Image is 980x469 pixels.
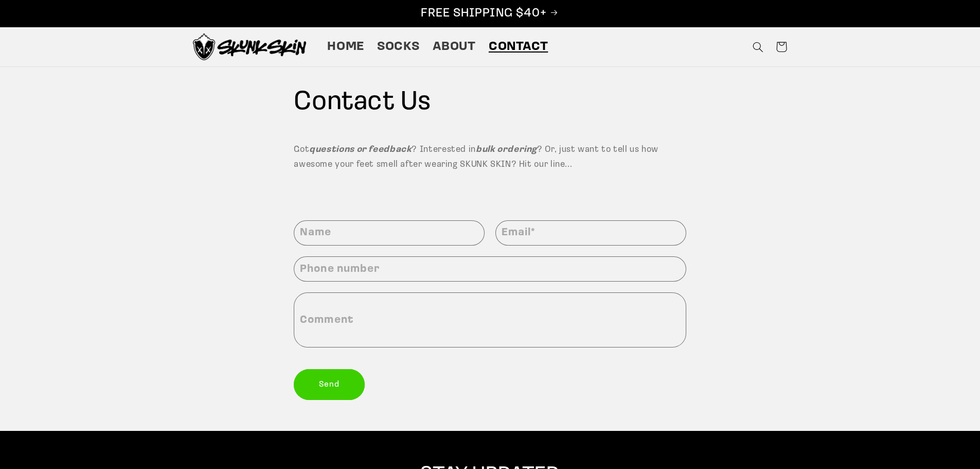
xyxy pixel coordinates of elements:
a: Contact [482,32,555,61]
h1: Contact Us [294,85,686,120]
p: FREE SHIPPING $40+ [11,6,969,22]
span: About [433,39,476,55]
span: Contact [489,39,548,55]
summary: Search [746,35,770,59]
button: Send [294,369,365,399]
em: questions or feedback [309,145,412,154]
a: About [426,32,482,61]
a: Socks [371,32,426,61]
a: Home [321,32,371,61]
span: Home [327,39,364,55]
span: Socks [377,39,419,55]
img: Skunk Skin Anti-Odor Socks. [193,33,306,60]
em: bulk ordering [476,145,537,154]
p: Got ? Interested in ? Or, just want to tell us how awesome your feet smell after wearing SKUNK SK... [294,142,686,172]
